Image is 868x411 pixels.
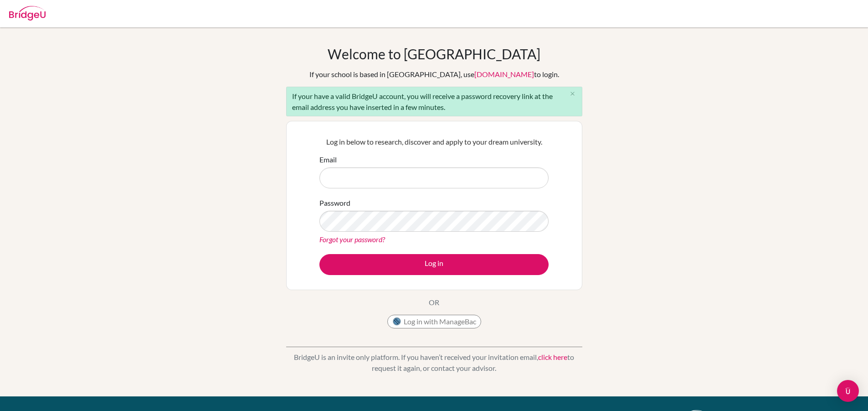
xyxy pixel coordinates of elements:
div: Open Intercom Messenger [837,380,859,402]
button: Log in [319,254,549,275]
div: If your school is based in [GEOGRAPHIC_DATA], use to login. [309,69,559,80]
h1: Welcome to [GEOGRAPHIC_DATA] [328,46,540,62]
label: Email [319,154,337,165]
label: Password [319,198,350,208]
img: Bridge-U [9,6,46,21]
p: OR [429,297,439,308]
button: Close [564,87,582,101]
button: Log in with ManageBac [387,315,481,328]
a: click here [538,353,567,361]
div: If your have a valid BridgeU account, you will receive a password recovery link at the email addr... [286,87,582,116]
p: BridgeU is an invite only platform. If you haven’t received your invitation email, to request it ... [286,352,582,374]
a: [DOMAIN_NAME] [474,70,534,78]
a: Forgot your password? [319,235,385,244]
p: Log in below to research, discover and apply to your dream university. [319,136,549,147]
i: close [569,90,576,97]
